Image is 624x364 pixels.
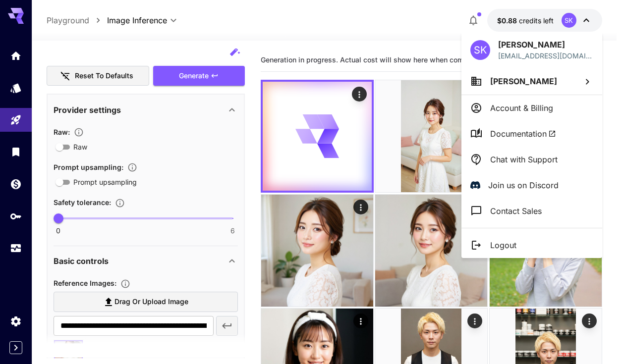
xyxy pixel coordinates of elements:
[490,239,516,251] p: Logout
[498,51,593,61] p: [EMAIL_ADDRESS][DOMAIN_NAME]
[490,128,556,140] span: Documentation
[461,68,602,95] button: [PERSON_NAME]
[490,76,557,86] span: [PERSON_NAME]
[490,102,553,114] p: Account & Billing
[470,40,490,60] div: SK
[488,179,559,191] p: Join us on Discord
[490,205,542,217] p: Contact Sales
[490,154,558,165] p: Chat with Support
[498,39,593,51] p: [PERSON_NAME]
[498,51,593,61] div: kusunoki_seina@torihada.co.jp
